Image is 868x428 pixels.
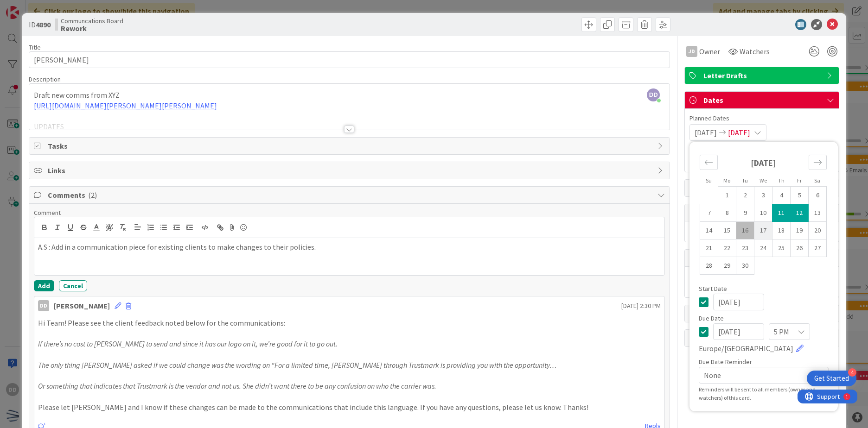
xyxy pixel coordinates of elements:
[48,4,51,11] div: 1
[751,157,776,168] strong: [DATE]
[59,280,87,291] button: Cancel
[809,155,827,170] div: Move forward to switch to the next month.
[34,208,61,217] span: Comment
[736,239,754,257] td: Choose Tuesday, 09/23/2025 12:00 PM as your check-in date. It’s available.
[29,75,61,83] span: Description
[740,46,770,57] span: Watchers
[807,371,856,386] div: Open Get Started checklist, remaining modules: 4
[699,315,724,321] span: Due Date
[689,113,834,123] span: Planned Dates
[34,90,665,101] p: Draft new comms from XYZ
[699,46,720,57] span: Owner
[706,177,712,184] small: Su
[713,323,764,340] input: MM/DD/YYYY
[699,285,727,292] span: Start Date
[718,187,736,204] td: Choose Monday, 09/01/2025 12:00 PM as your check-in date. It’s available.
[809,187,827,204] td: Choose Saturday, 09/06/2025 12:00 PM as your check-in date. It’s available.
[38,339,338,348] em: If there’s no cost to [PERSON_NAME] to send and since it has our logo on it, we’re good for it to...
[647,88,660,101] span: DD
[791,204,809,222] td: Selected as end date. Friday, 09/12/2025 12:00 PM
[736,222,754,239] td: Choose Tuesday, 09/16/2025 12:00 PM as your check-in date. It’s available.
[848,368,856,377] div: 4
[38,300,49,311] div: DD
[689,146,837,285] div: Calendar
[36,20,51,29] b: 4890
[713,294,764,310] input: MM/DD/YYYY
[54,300,110,311] div: [PERSON_NAME]
[29,19,51,30] span: ID
[728,127,750,138] span: [DATE]
[718,204,736,222] td: Choose Monday, 09/08/2025 12:00 PM as your check-in date. It’s available.
[723,177,730,184] small: Mo
[774,325,789,338] span: 5 PM
[621,301,661,311] span: [DATE] 2:30 PM
[754,204,772,222] td: Choose Wednesday, 09/10/2025 12:00 PM as your check-in date. It’s available.
[814,177,820,184] small: Sa
[19,1,42,13] span: Support
[778,177,785,184] small: Th
[34,101,217,110] a: [URL][DOMAIN_NAME][PERSON_NAME][PERSON_NAME]
[718,239,736,257] td: Choose Monday, 09/22/2025 12:00 PM as your check-in date. It’s available.
[797,177,802,184] small: Fr
[699,343,793,354] span: Europe/[GEOGRAPHIC_DATA]
[736,187,754,204] td: Choose Tuesday, 09/02/2025 12:00 PM as your check-in date. It’s available.
[718,257,736,275] td: Choose Monday, 09/29/2025 12:00 PM as your check-in date. It’s available.
[814,374,849,383] div: Get Started
[809,239,827,257] td: Choose Saturday, 09/27/2025 12:00 PM as your check-in date. It’s available.
[809,222,827,239] td: Choose Saturday, 09/20/2025 12:00 PM as your check-in date. It’s available.
[48,140,653,151] span: Tasks
[809,204,827,222] td: Choose Saturday, 09/13/2025 12:00 PM as your check-in date. It’s available.
[686,46,697,57] div: JD
[772,222,791,239] td: Choose Thursday, 09/18/2025 12:00 PM as your check-in date. It’s available.
[29,43,41,51] label: Title
[754,187,772,204] td: Choose Wednesday, 09/03/2025 12:00 PM as your check-in date. It’s available.
[742,177,748,184] small: Tu
[704,369,808,382] span: None
[699,385,829,402] div: Reminders will be sent to all members (owner and watchers) of this card.
[29,51,670,68] input: type card name here...
[759,177,767,184] small: We
[695,127,717,138] span: [DATE]
[699,359,752,365] span: Due Date Reminder
[700,257,718,275] td: Choose Sunday, 09/28/2025 12:00 PM as your check-in date. It’s available.
[772,239,791,257] td: Choose Thursday, 09/25/2025 12:00 PM as your check-in date. It’s available.
[38,381,436,390] em: Or something that indicates that Trustmark is the vendor and not us. She didn’t want there to be ...
[703,94,822,106] span: Dates
[703,70,822,81] span: Letter Drafts
[754,239,772,257] td: Choose Wednesday, 09/24/2025 12:00 PM as your check-in date. It’s available.
[791,239,809,257] td: Choose Friday, 09/26/2025 12:00 PM as your check-in date. It’s available.
[791,222,809,239] td: Choose Friday, 09/19/2025 12:00 PM as your check-in date. It’s available.
[700,239,718,257] td: Choose Sunday, 09/21/2025 12:00 PM as your check-in date. It’s available.
[718,222,736,239] td: Choose Monday, 09/15/2025 12:00 PM as your check-in date. It’s available.
[38,360,556,370] em: The only thing [PERSON_NAME] asked if we could change was the wording on “For a limited time, [PE...
[700,204,718,222] td: Choose Sunday, 09/07/2025 12:00 PM as your check-in date. It’s available.
[38,318,661,328] p: Hi Team! Please see the client feedback noted below for the communications:
[754,222,772,239] td: Choose Wednesday, 09/17/2025 12:00 PM as your check-in date. It’s available.
[700,155,718,170] div: Move backward to switch to the previous month.
[772,204,791,222] td: Selected as start date. Thursday, 09/11/2025 12:00 PM
[88,190,97,200] span: ( 2 )
[61,25,123,32] b: Rework
[736,257,754,275] td: Choose Tuesday, 09/30/2025 12:00 PM as your check-in date. It’s available.
[736,204,754,222] td: Choose Tuesday, 09/09/2025 12:00 PM as your check-in date. It’s available.
[38,242,661,252] p: A.S : Add in a communication piece for existing clients to make changes to their policies.
[34,280,54,291] button: Add
[772,187,791,204] td: Choose Thursday, 09/04/2025 12:00 PM as your check-in date. It’s available.
[48,165,653,176] span: Links
[700,222,718,239] td: Choose Sunday, 09/14/2025 12:00 PM as your check-in date. It’s available.
[791,187,809,204] td: Choose Friday, 09/05/2025 12:00 PM as your check-in date. It’s available.
[38,402,661,413] p: Please let [PERSON_NAME] and I know if these changes can be made to the communications that inclu...
[61,17,123,25] span: Communcations Board
[48,189,653,201] span: Comments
